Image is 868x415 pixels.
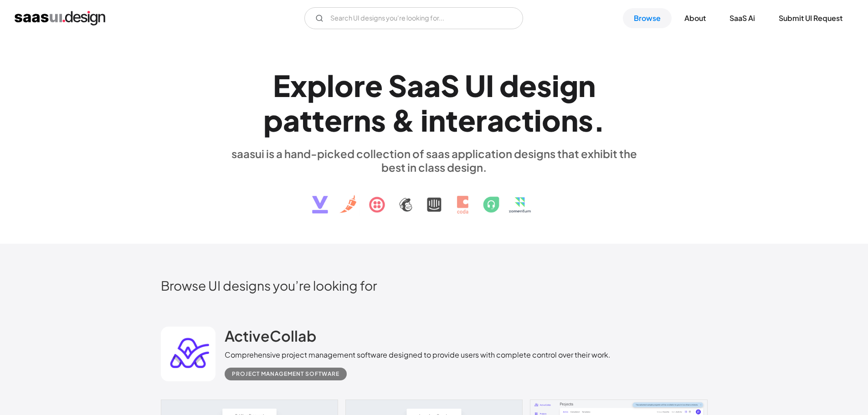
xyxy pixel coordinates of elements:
[232,369,339,379] div: Project Management Software
[441,68,459,103] div: S
[446,102,458,138] div: t
[334,68,354,103] div: o
[225,327,316,349] a: ActiveCollab
[578,102,593,138] div: s
[290,68,307,103] div: x
[542,102,561,138] div: o
[324,102,342,138] div: e
[354,68,365,103] div: r
[522,102,534,138] div: t
[424,68,441,103] div: a
[673,8,717,28] a: About
[161,277,708,293] h2: Browse UI designs you’re looking for
[15,11,105,26] a: home
[371,102,386,138] div: s
[428,102,446,138] div: n
[578,68,596,103] div: n
[391,102,415,138] div: &
[225,349,611,360] div: Comprehensive project management software designed to provide users with complete control over th...
[487,102,504,138] div: a
[263,102,283,138] div: p
[225,147,644,174] div: saasui is a hand-picked collection of saas application designs that exhibit the best in class des...
[561,102,578,138] div: n
[407,68,424,103] div: a
[421,102,428,138] div: i
[519,68,537,103] div: e
[354,102,371,138] div: n
[560,68,578,103] div: g
[768,8,853,28] a: Submit UI Request
[465,68,486,103] div: U
[327,68,334,103] div: l
[304,7,523,29] form: Email Form
[388,68,407,103] div: S
[552,68,560,103] div: i
[486,68,494,103] div: I
[273,68,290,103] div: E
[623,8,672,28] a: Browse
[307,68,327,103] div: p
[300,102,312,138] div: t
[476,102,487,138] div: r
[225,68,644,138] h1: Explore SaaS UI design patterns & interactions.
[504,102,522,138] div: c
[296,174,572,221] img: text, icon, saas logo
[225,327,316,345] h2: ActiveCollab
[719,8,766,28] a: SaaS Ai
[312,102,324,138] div: t
[534,102,542,138] div: i
[283,102,300,138] div: a
[342,102,354,138] div: r
[499,68,519,103] div: d
[593,102,605,138] div: .
[458,102,476,138] div: e
[365,68,383,103] div: e
[304,7,523,29] input: Search UI designs you're looking for...
[537,68,552,103] div: s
